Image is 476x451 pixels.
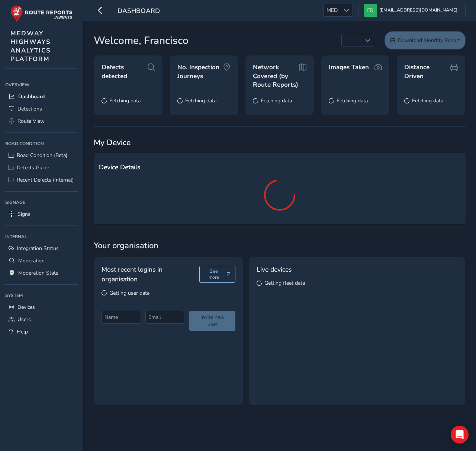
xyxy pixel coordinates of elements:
a: Signs [5,208,78,220]
span: Fetching data [337,97,368,104]
span: Help [17,328,28,335]
span: Distance Driven [404,63,450,80]
div: Open Intercom Messenger [451,426,469,444]
h2: Device Details [99,163,460,171]
a: Defects Guide [5,161,78,174]
span: Fetching data [185,97,216,104]
a: Integration Status [5,242,78,255]
span: Users [17,316,31,323]
a: Moderation Stats [5,267,78,279]
a: Detections [5,103,78,115]
a: Users [5,313,78,326]
span: Dashboard [118,6,160,17]
div: Internal [5,231,78,242]
span: Road Condition (Beta) [17,152,67,159]
span: Fetching data [109,97,141,104]
a: Help [5,326,78,338]
span: Network Covered (by Route Reports) [253,63,299,89]
span: MED [324,4,340,16]
span: Detections [17,105,42,112]
span: Dashboard [18,93,45,100]
span: [EMAIL_ADDRESS][DOMAIN_NAME] [379,4,457,17]
span: Defects detected [102,63,148,80]
span: Moderation [18,257,45,264]
span: Route View [17,118,45,125]
span: Moderation Stats [18,269,58,276]
span: See more [204,268,223,280]
a: Dashboard [5,90,78,103]
a: Recent Defects (Internal) [5,174,78,186]
button: [EMAIL_ADDRESS][DOMAIN_NAME] [364,4,460,17]
span: Devices [17,304,35,311]
span: My Device [94,137,131,148]
a: Moderation [5,255,78,267]
span: Fetching data [261,97,292,104]
span: Fetching data [412,97,443,104]
span: Integration Status [17,245,59,252]
span: No. Inspection Journeys [177,63,223,80]
div: Signage [5,197,78,208]
div: Overview [5,79,78,90]
span: Recent Defects (Internal) [17,176,74,183]
span: MEDWAY HIGHWAYS ANALYTICS PLATFORM [10,29,51,63]
button: See more [199,266,235,283]
a: Devices [5,301,78,313]
div: System [5,290,78,301]
span: Defects Guide [17,164,49,171]
div: Road Condition [5,138,78,149]
span: Welcome, Francisco [94,33,189,48]
a: Road Condition (Beta) [5,149,78,161]
img: rr logo [10,5,73,22]
a: Route View [5,115,78,127]
img: diamond-layout [364,4,377,17]
span: Your organisation [94,240,466,251]
span: Signs [17,211,30,218]
span: Images Taken [329,63,369,72]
